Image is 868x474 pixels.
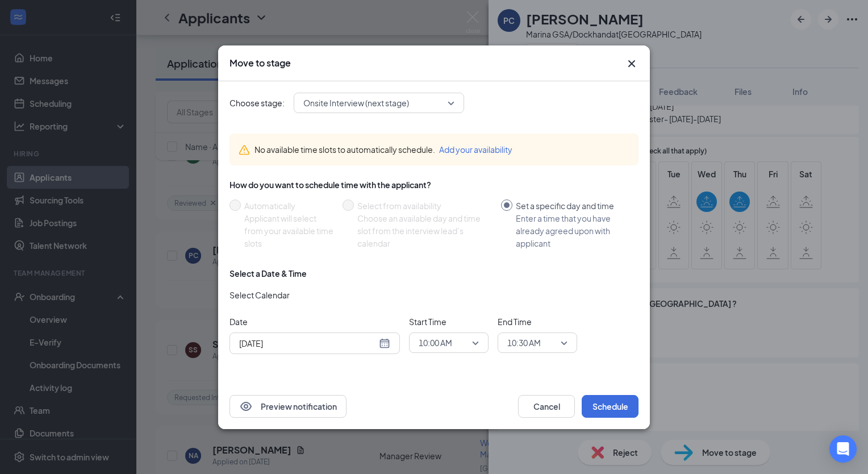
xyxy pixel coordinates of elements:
div: Applicant will select from your available time slots [244,212,333,250]
div: Automatically [244,199,333,212]
span: 10:00 AM [419,334,452,351]
span: Date [229,315,400,328]
div: Open Intercom Messenger [829,435,857,463]
button: Schedule [582,395,639,418]
svg: Warning [239,144,250,156]
div: Set a specific day and time [516,199,629,212]
div: Enter a time that you have already agreed upon with applicant [516,212,629,250]
div: Select a Date & Time [229,268,307,279]
svg: Cross [625,57,639,70]
button: EyePreview notification [229,395,347,418]
button: Cancel [518,395,575,418]
div: Select from availability [357,199,492,212]
input: Aug 26, 2025 [239,337,377,350]
div: No available time slots to automatically schedule. [254,143,629,156]
span: Choose stage: [229,97,285,109]
span: Onsite Interview (next stage) [303,94,409,111]
span: 10:30 AM [507,334,541,351]
span: End Time [498,315,577,328]
div: How do you want to schedule time with the applicant? [229,179,639,190]
button: Close [625,57,639,70]
h3: Move to stage [229,57,291,69]
span: Start Time [409,315,489,328]
span: Select Calendar [229,289,290,301]
svg: Eye [239,400,253,413]
button: Add your availability [439,143,512,156]
div: Choose an available day and time slot from the interview lead’s calendar [357,212,492,250]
